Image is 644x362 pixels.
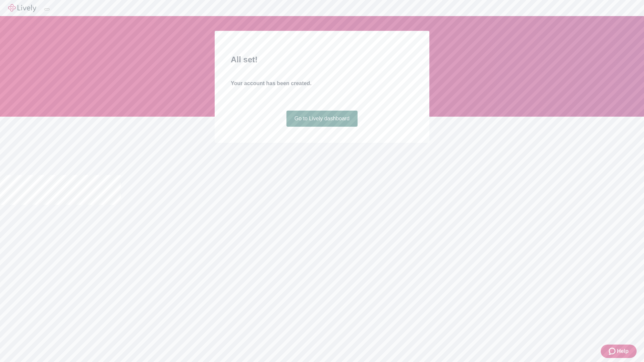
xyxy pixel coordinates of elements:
[8,4,36,12] img: Lively
[231,79,413,87] h4: Your account has been created.
[286,111,358,127] a: Go to Lively dashboard
[609,347,617,355] svg: Zendesk support icon
[44,8,50,10] button: Log out
[617,347,629,355] span: Help
[231,54,413,66] h2: All set!
[601,345,637,358] button: Zendesk support iconHelp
